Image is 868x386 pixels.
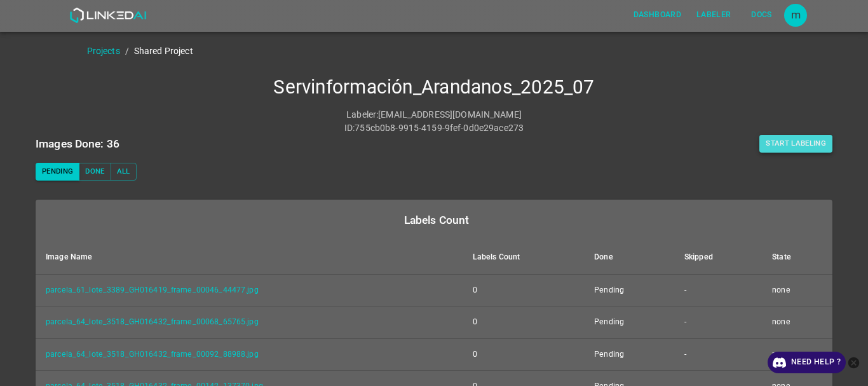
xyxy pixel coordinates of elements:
button: Done [79,163,111,181]
p: Labeler : [346,108,378,121]
p: 755cb0b8-9915-4159-9fef-0d0e29ace273 [355,121,524,135]
button: Dashboard [628,4,686,25]
p: [EMAIL_ADDRESS][DOMAIN_NAME] [378,108,522,121]
button: Labeler [691,4,736,25]
td: - [674,338,762,371]
div: Labels Count [46,211,827,229]
button: Start Labeling [759,135,832,153]
td: - [674,307,762,339]
button: All [111,163,137,181]
td: none [762,307,832,339]
a: Projects [87,46,120,56]
a: Dashboard [626,2,689,28]
button: close-help [846,352,862,373]
td: none [762,274,832,307]
a: Labeler [689,2,738,28]
p: Shared Project [134,45,193,58]
p: ID : [344,121,355,135]
a: parcela_64_lote_3518_GH016432_frame_00068_65765.jpg [46,317,259,326]
button: Docs [741,4,782,25]
td: Pending [584,307,674,339]
th: State [762,240,832,275]
button: Pending [36,163,79,181]
td: 0 [463,274,584,307]
td: - [674,274,762,307]
li: / [125,45,129,58]
th: Labels Count [463,240,584,275]
a: parcela_64_lote_3518_GH016432_frame_00092_88988.jpg [46,350,259,359]
button: Open settings [784,4,807,27]
td: Pending [584,338,674,371]
div: m [784,4,807,27]
th: Done [584,240,674,275]
h6: Images Done: 36 [36,135,119,153]
a: parcela_61_lote_3389_GH016419_frame_00046_44477.jpg [46,286,259,294]
h4: Servinformación_Arandanos_2025_07 [36,76,832,99]
td: 0 [463,338,584,371]
img: LinkedAI [69,8,146,23]
a: Need Help ? [768,352,846,373]
th: Image Name [36,240,463,275]
td: 0 [463,307,584,339]
nav: breadcrumb [87,45,868,58]
a: Docs [738,2,784,28]
td: Pending [584,274,674,307]
th: Skipped [674,240,762,275]
td: none [762,338,832,371]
